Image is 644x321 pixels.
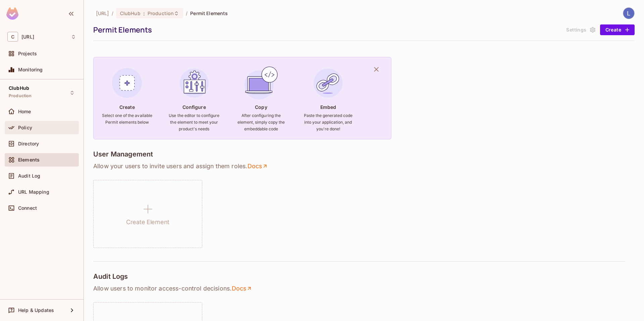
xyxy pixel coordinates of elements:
[186,10,187,16] li: /
[93,272,128,280] h4: Audit Logs
[623,8,634,19] img: Luis Angel Novelo Caamal
[93,162,635,170] p: Allow your users to invite users and assign them roles .
[93,284,635,293] p: Allow users to monitor access-control decisions .
[182,104,206,110] h4: Configure
[96,10,109,16] span: the active workspace
[18,308,54,313] span: Help & Updates
[247,162,268,170] a: Docs
[18,189,49,195] span: URL Mapping
[7,32,18,42] span: C
[320,104,336,110] h4: Embed
[18,51,37,56] span: Projects
[148,10,174,16] span: Production
[120,10,141,16] span: ClubHub
[21,34,34,40] span: Workspace: clubhub.ai
[93,150,153,158] h4: User Management
[93,25,560,35] div: Permit Elements
[235,112,286,132] h6: After configuring the element, simply copy the embeddable code
[18,125,32,130] span: Policy
[18,141,39,146] span: Directory
[102,112,153,126] h6: Select one of the available Permit elements below
[243,65,279,101] img: Copy Element
[600,24,635,35] button: Create
[119,104,135,110] h4: Create
[9,85,29,91] span: ClubHub
[18,205,37,211] span: Connect
[126,217,169,227] h1: Create Element
[18,109,31,114] span: Home
[18,67,43,72] span: Monitoring
[176,65,212,101] img: Configure Element
[112,10,113,16] li: /
[190,10,228,16] span: Permit Elements
[169,112,220,132] h6: Use the editor to configure the element to meet your product's needs
[6,7,18,20] img: SReyMgAAAABJRU5ErkJggg==
[231,284,253,293] a: Docs
[18,173,40,179] span: Audit Log
[143,11,145,16] span: :
[18,157,40,163] span: Elements
[109,65,145,101] img: Create Element
[310,65,346,101] img: Embed Element
[255,104,267,110] h4: Copy
[563,24,597,35] button: Settings
[303,112,354,132] h6: Paste the generated code into your application, and you're done!
[9,93,32,99] span: Production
